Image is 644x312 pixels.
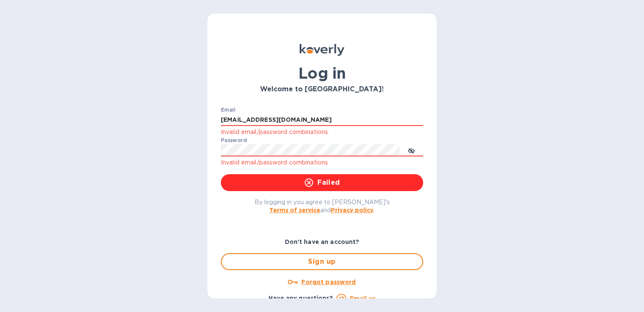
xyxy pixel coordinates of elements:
[228,178,416,188] span: Failed
[221,107,236,112] label: Email
[301,279,356,285] u: Forgot password
[403,142,420,159] button: toggle password visibility
[221,138,247,143] label: Password
[221,85,423,93] h3: Welcome to [GEOGRAPHIC_DATA]!
[285,238,360,245] b: Don't have an account?
[255,199,390,213] span: By logging in you agree to [PERSON_NAME]'s and .
[268,295,333,301] b: Have any questions?
[331,207,373,213] a: Privacy policy
[221,158,423,167] p: Invalid email/password combinations.
[221,174,423,191] button: Failed
[269,207,320,213] a: Terms of service
[221,127,423,137] p: Invalid email/password combinations.
[350,295,376,302] a: Email us
[228,257,416,267] span: Sign up
[221,253,423,270] button: Sign up
[221,64,423,82] h1: Log in
[300,44,344,56] img: Koverly
[221,114,423,126] input: Enter email address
